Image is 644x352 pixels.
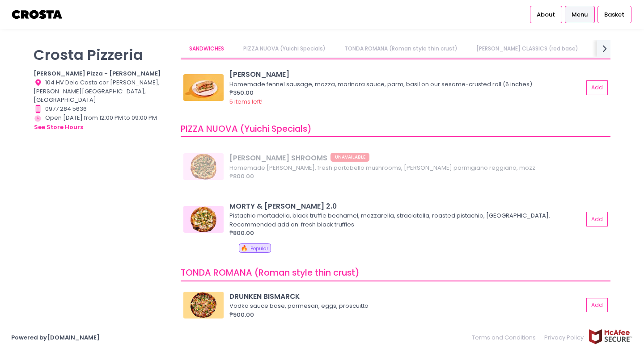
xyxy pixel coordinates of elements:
[572,10,588,19] span: Menu
[34,46,169,63] p: Crosta Pizzeria
[586,298,608,313] button: Add
[183,206,224,233] img: MORTY & ELLA 2.0
[183,74,224,101] img: HOAGIE ROLL
[181,40,233,57] a: SANDWICHES
[229,302,580,310] div: Vodka sauce base, parmesan, eggs, proscuitto
[229,211,580,229] div: Pistachio mortadella, black truffle bechamel, mozzarella, straciatella, roasted pistachio, [GEOGR...
[34,78,169,105] div: 104 HV Dela Costa cor [PERSON_NAME], [PERSON_NAME][GEOGRAPHIC_DATA], [GEOGRAPHIC_DATA]
[181,267,360,279] span: TONDA ROMANA (Roman style thin crust)
[229,291,583,302] div: DRUNKEN BISMARCK
[229,80,580,89] div: Homemade fennel sausage, mozza, marinara sauce, parm, basil on our sesame-crusted roll (6 inches)
[540,329,589,346] a: Privacy Policy
[604,10,624,19] span: Basket
[229,97,263,106] span: 5 items left!
[34,122,84,132] button: see store hours
[11,7,64,22] img: logo
[34,105,169,113] div: 0977 284 5636
[530,6,562,23] a: About
[472,329,540,346] a: Terms and Conditions
[229,201,583,211] div: MORTY & [PERSON_NAME] 2.0
[468,40,587,57] a: [PERSON_NAME] CLASSICS (red base)
[181,123,312,135] span: PIZZA NUOVA (Yuichi Specials)
[229,310,583,319] div: ₱900.00
[229,88,583,97] div: ₱350.00
[586,212,608,226] button: Add
[586,80,608,95] button: Add
[250,245,268,252] span: Popular
[229,69,583,80] div: [PERSON_NAME]
[34,69,161,78] b: [PERSON_NAME] Pizza - [PERSON_NAME]
[335,40,466,57] a: TONDA ROMANA (Roman style thin crust)
[11,333,100,342] a: Powered by[DOMAIN_NAME]
[34,113,169,132] div: Open [DATE] from 12:00 PM to 09:00 PM
[229,229,583,238] div: ₱800.00
[565,6,595,23] a: Menu
[241,244,248,252] span: 🔥
[234,40,334,57] a: PIZZA NUOVA (Yuichi Specials)
[537,10,555,19] span: About
[183,292,224,318] img: DRUNKEN BISMARCK
[588,329,633,344] img: mcafee-secure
